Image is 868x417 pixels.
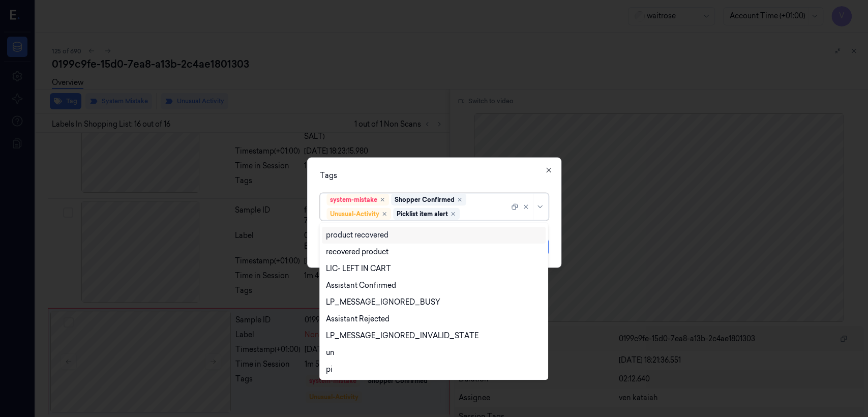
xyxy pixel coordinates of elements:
div: LIC- LEFT IN CART [326,263,391,274]
div: LP_MESSAGE_IGNORED_BUSY [326,297,440,308]
div: Tags [320,170,549,181]
div: recovered product [326,247,388,257]
div: Remove ,system-mistake [379,197,385,203]
div: Assistant Rejected [326,314,390,324]
div: system-mistake [330,195,377,204]
div: Unusual-Activity [330,210,379,219]
div: pi [326,364,333,375]
div: Shopper Confirmed [395,195,455,204]
div: Remove ,Picklist item alert [450,211,456,217]
div: product recovered [326,230,388,241]
div: Remove ,Shopper Confirmed [457,197,463,203]
div: Assistant Confirmed [326,280,396,291]
div: un [326,347,335,358]
div: LP_MESSAGE_IGNORED_INVALID_STATE [326,331,478,341]
div: Picklist item alert [397,210,448,219]
div: Remove ,Unusual-Activity [381,211,387,217]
